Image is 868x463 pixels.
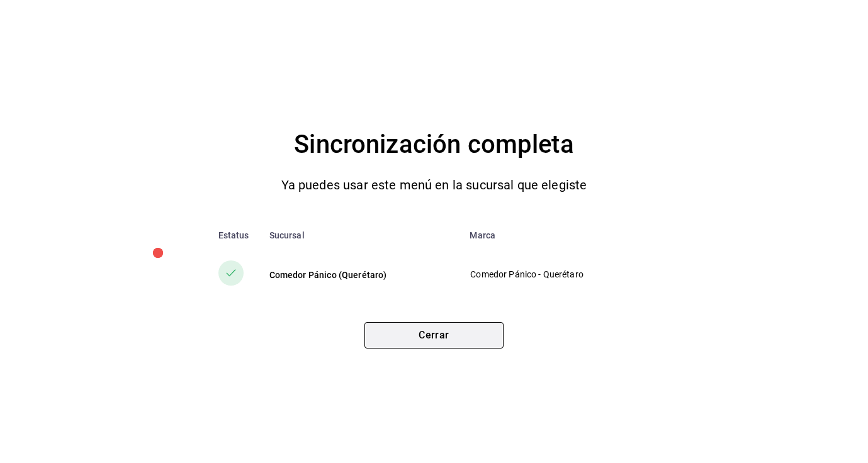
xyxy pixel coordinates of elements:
th: Sucursal [259,220,460,250]
th: Estatus [198,220,259,250]
p: Ya puedes usar este menú en la sucursal que elegiste [281,175,587,195]
p: Comedor Pánico - Querétaro [470,268,649,281]
button: Cerrar [364,322,504,349]
div: Comedor Pánico (Querétaro) [269,269,450,281]
th: Marca [459,220,670,250]
h4: Sincronización completa [294,125,573,165]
